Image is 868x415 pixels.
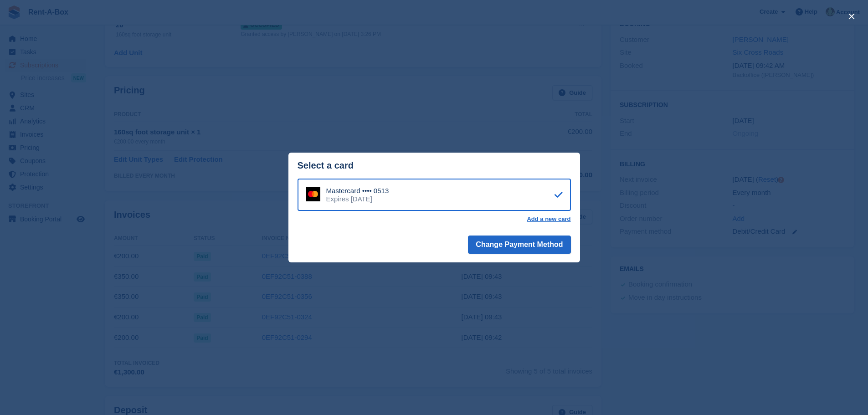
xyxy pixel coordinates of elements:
img: Mastercard Logo [306,187,320,201]
div: Select a card [298,160,571,171]
button: Change Payment Method [468,236,570,254]
div: Mastercard •••• 0513 [326,187,389,195]
a: Add a new card [527,215,570,223]
button: close [844,9,859,24]
div: Expires [DATE] [326,195,389,203]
